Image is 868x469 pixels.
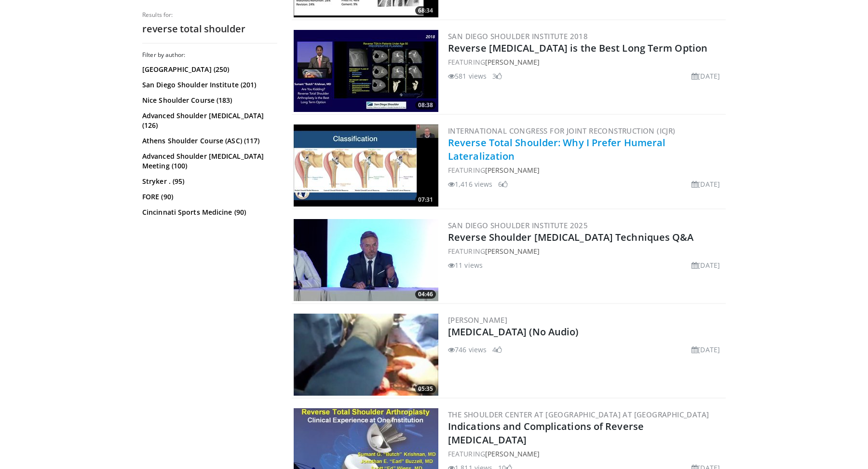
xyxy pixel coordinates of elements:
a: [PERSON_NAME] [485,57,540,67]
div: FEATURING [448,246,724,256]
a: Advanced Shoulder [MEDICAL_DATA] (126) [142,111,275,130]
h2: reverse total shoulder [142,23,277,35]
img: de59a7ed-bddd-47b9-b5a6-e3b81cd40e7d.300x170_q85_crop-smart_upscale.jpg [294,124,438,207]
a: Reverse Shoulder [MEDICAL_DATA] Techniques Q&A [448,231,694,244]
a: San Diego Shoulder Institute 2025 [448,221,588,230]
a: 07:31 [294,124,438,207]
span: 05:35 [415,385,436,393]
li: 746 views [448,345,487,355]
a: [GEOGRAPHIC_DATA] (250) [142,65,275,74]
img: 25263a41-fa1a-493c-8af1-2cd22ff78a97.300x170_q85_crop-smart_upscale.jpg [294,30,438,112]
a: [PERSON_NAME] [485,449,540,458]
a: [PERSON_NAME] [448,315,507,325]
li: 11 views [448,260,483,270]
p: Results for: [142,11,277,19]
h3: Filter by author: [142,51,277,59]
li: 581 views [448,71,487,81]
a: San Diego Shoulder Institute 2018 [448,31,588,41]
img: 38781_0000_3.png.300x170_q85_crop-smart_upscale.jpg [294,314,438,396]
a: Advanced Shoulder [MEDICAL_DATA] Meeting (100) [142,152,275,171]
li: 3 [492,71,502,81]
a: Reverse [MEDICAL_DATA] is the Best Long Term Option [448,41,707,55]
div: FEATURING [448,165,724,175]
span: 07:31 [415,195,436,204]
li: [DATE] [692,345,720,355]
a: [MEDICAL_DATA] (No Audio) [448,325,579,338]
a: 08:38 [294,30,438,112]
a: Nice Shoulder Course (183) [142,96,275,105]
a: Cincinnati Sports Medicine (90) [142,207,275,217]
a: [PERSON_NAME] [485,166,540,175]
div: FEATURING [448,57,724,67]
span: 68:34 [415,6,436,15]
a: Stryker . (95) [142,177,275,186]
a: San Diego Shoulder Institute (201) [142,80,275,90]
li: 4 [492,345,502,355]
a: 04:46 [294,219,438,301]
li: [DATE] [692,71,720,81]
li: 1,416 views [448,179,492,189]
a: FORE (90) [142,192,275,202]
a: Indications and Complications of Reverse [MEDICAL_DATA] [448,420,644,446]
li: [DATE] [692,260,720,270]
span: 08:38 [415,101,436,110]
a: Reverse Total Shoulder: Why I Prefer Humeral Lateralization [448,136,665,163]
li: 6 [498,179,508,189]
a: The Shoulder Center at [GEOGRAPHIC_DATA] at [GEOGRAPHIC_DATA] [448,410,709,419]
div: FEATURING [448,449,724,459]
a: [PERSON_NAME] [485,247,540,256]
a: International Congress for Joint Reconstruction (ICJR) [448,126,676,136]
a: 05:35 [294,314,438,396]
li: [DATE] [692,179,720,189]
a: Athens Shoulder Course (ASC) (117) [142,136,275,146]
img: c1e7b471-88d9-4c0e-a5c3-7fa67dca6c5b.300x170_q85_crop-smart_upscale.jpg [294,219,438,301]
span: 04:46 [415,290,436,299]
